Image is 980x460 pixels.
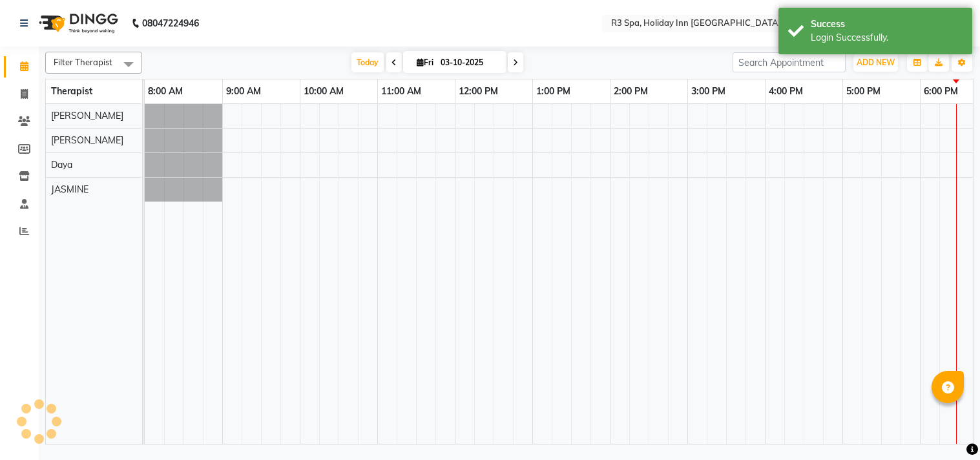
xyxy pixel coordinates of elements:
[51,110,123,121] span: [PERSON_NAME]
[378,82,424,101] a: 11:00 AM
[857,57,895,67] span: ADD NEW
[413,57,437,67] span: Fri
[811,31,963,45] div: Login Successfully.
[843,82,884,101] a: 5:00 PM
[811,17,963,31] div: Success
[853,54,898,72] button: ADD NEW
[921,82,961,101] a: 6:00 PM
[733,52,846,72] input: Search Appointment
[455,82,501,101] a: 12:00 PM
[51,159,72,171] span: Daya
[51,134,123,146] span: [PERSON_NAME]
[33,5,121,41] img: logo
[223,82,264,101] a: 9:00 AM
[145,82,186,101] a: 8:00 AM
[766,82,806,101] a: 4:00 PM
[688,82,729,101] a: 3:00 PM
[437,53,501,72] input: 2025-10-03
[142,5,199,41] b: 08047224946
[351,52,384,72] span: Today
[54,57,112,67] span: Filter Therapist
[51,85,92,97] span: Therapist
[610,82,651,101] a: 2:00 PM
[533,82,574,101] a: 1:00 PM
[300,82,347,101] a: 10:00 AM
[51,183,89,195] span: JASMINE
